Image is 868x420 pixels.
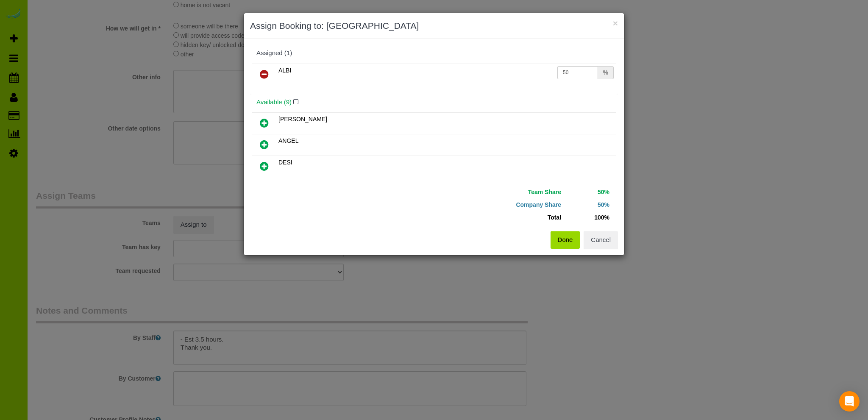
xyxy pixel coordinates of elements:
[440,186,563,198] td: Team Share
[613,19,618,28] button: ×
[278,159,292,166] span: DESI
[563,186,612,198] td: 50%
[278,137,298,144] span: ANGEL
[563,198,612,211] td: 50%
[278,67,291,74] span: ALBI
[551,231,580,249] button: Done
[440,211,563,224] td: Total
[584,231,618,249] button: Cancel
[250,19,618,32] h3: Assign Booking to: [GEOGRAPHIC_DATA]
[598,66,614,79] div: %
[256,50,612,57] div: Assigned (1)
[563,211,612,224] td: 100%
[278,116,327,122] span: [PERSON_NAME]
[839,391,860,412] div: Open Intercom Messenger
[256,99,612,106] h4: Available (9)
[440,198,563,211] td: Company Share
